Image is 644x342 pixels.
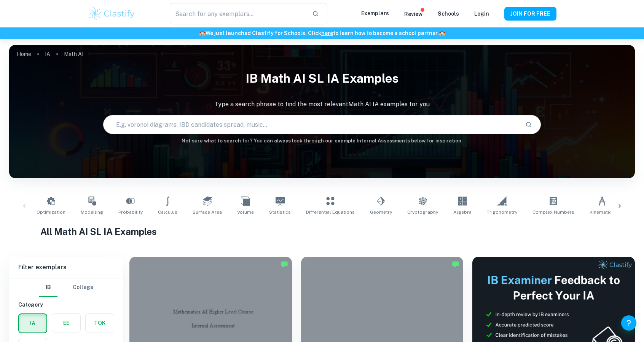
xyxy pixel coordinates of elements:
img: Clastify logo [88,6,136,21]
span: Statistics [269,209,291,216]
span: Surface Area [193,209,222,216]
p: Review [404,10,422,18]
span: Differential Equations [306,209,355,216]
span: Optimization [37,209,65,216]
h6: We just launched Clastify for Schools. Click to learn how to become a school partner. [2,29,642,37]
img: Marked [281,260,288,268]
span: 🏫 [199,30,206,36]
span: Cryptography [407,209,438,216]
span: Kinematics [590,209,614,216]
a: Schools [438,11,459,17]
p: Type a search phrase to find the most relevant Math AI IA examples for you [9,100,635,109]
button: Search [522,118,535,131]
button: Help and Feedback [621,315,636,331]
p: Math AI [64,50,83,58]
h6: Category [18,300,114,309]
h1: IB Math AI SL IA examples [9,66,635,91]
a: Login [474,11,489,17]
input: Search for any exemplars... [170,3,306,24]
img: Marked [452,260,459,268]
span: Algebra [453,209,472,216]
a: IA [45,49,50,59]
div: Filter type choice [39,278,93,297]
h6: Filter exemplars [9,257,123,278]
p: Exemplars [361,9,389,18]
span: Geometry [370,209,392,216]
span: Trigonometry [487,209,517,216]
button: TOK [86,314,114,332]
button: College [73,278,93,297]
span: 🏫 [439,30,445,36]
span: Calculus [158,209,177,216]
span: Probability [118,209,143,216]
input: E.g. voronoi diagrams, IBD candidates spread, music... [104,114,520,135]
button: EE [52,314,80,332]
h6: Not sure what to search for? You can always look through our example Internal Assessments below f... [9,137,635,145]
button: JOIN FOR FREE [504,7,556,21]
span: Complex Numbers [532,209,574,216]
span: Modelling [81,209,103,216]
a: Home [17,49,31,59]
a: here [321,30,333,36]
button: IA [19,314,46,332]
h1: All Math AI SL IA Examples [40,225,604,238]
span: Volume [237,209,254,216]
button: IB [39,278,57,297]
